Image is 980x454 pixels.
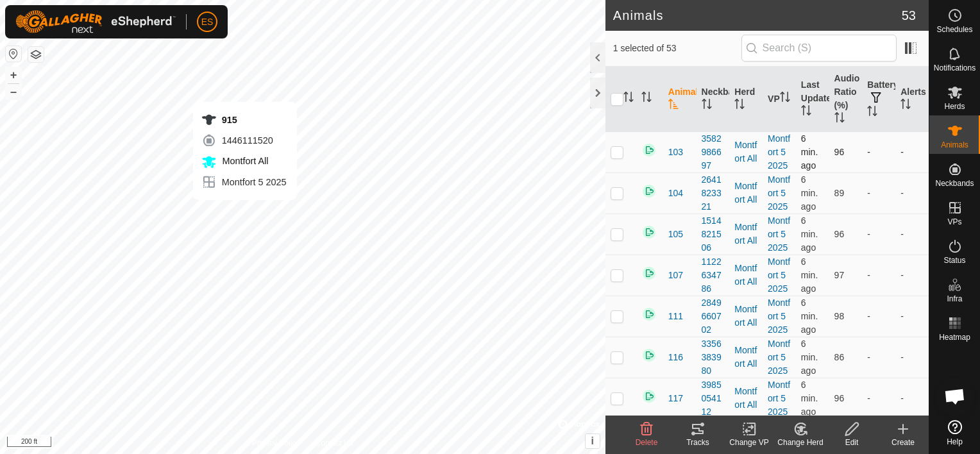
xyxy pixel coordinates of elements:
span: Infra [947,295,962,303]
a: Privacy Policy [252,437,300,449]
span: Oct 9, 2025, 9:06 AM [801,133,818,171]
h2: Animals [613,8,902,23]
div: Montfort All [734,262,757,289]
div: Tracks [672,437,723,448]
a: Contact Us [316,437,353,449]
span: 104 [668,187,683,200]
span: Oct 9, 2025, 9:07 AM [801,339,818,376]
span: 107 [668,269,683,282]
th: Audio Ratio (%) [829,67,863,132]
button: – [6,84,21,99]
img: returning on [641,307,657,322]
span: Neckbands [935,180,974,187]
img: Gallagher Logo [15,10,176,33]
td: - [862,172,895,214]
span: 117 [668,392,683,405]
p-sorticon: Activate to sort [641,94,652,104]
div: Montfort All [734,303,757,330]
td: - [862,378,895,419]
td: - [862,131,895,172]
span: Status [943,256,965,264]
a: Montfort 5 2025 [768,215,790,253]
span: 96 [834,147,845,157]
span: 96 [834,229,845,239]
span: Oct 9, 2025, 9:06 AM [801,256,818,294]
p-sorticon: Activate to sort [623,94,634,104]
p-sorticon: Activate to sort [734,101,745,111]
span: 105 [668,228,683,241]
span: 96 [834,393,845,403]
div: 915 [201,112,287,128]
img: returning on [641,265,657,281]
span: 86 [834,352,845,362]
a: Montfort 5 2025 [768,339,790,376]
th: Battery [862,67,895,132]
td: - [862,255,895,296]
div: Montfort 5 2025 [201,174,287,190]
td: - [895,378,929,419]
th: VP [763,67,796,132]
div: Create [877,437,929,448]
div: 1122634786 [702,255,725,296]
span: Herds [944,103,965,110]
img: returning on [641,142,657,158]
span: 97 [834,270,845,280]
td: - [895,255,929,296]
td: - [895,337,929,378]
img: returning on [641,389,657,404]
div: Montfort All [734,344,757,371]
button: Reset Map [6,46,21,62]
td: - [895,172,929,214]
span: 103 [668,146,683,159]
th: Last Updated [796,67,829,132]
p-sorticon: Activate to sort [801,107,811,117]
p-sorticon: Activate to sort [867,108,877,118]
span: 1 selected of 53 [613,42,741,55]
td: - [895,296,929,337]
p-sorticon: Activate to sort [900,101,911,111]
a: Montfort 5 2025 [768,380,790,417]
span: Help [947,438,963,446]
div: Montfort All [734,385,757,412]
div: Change Herd [775,437,826,448]
span: Delete [636,438,658,447]
td: - [895,131,929,172]
div: 2641823321 [702,173,725,214]
div: Montfort All [734,221,757,248]
span: 111 [668,310,683,323]
div: Montfort All [734,139,757,165]
span: Oct 9, 2025, 9:06 AM [801,380,818,417]
th: Animal [663,67,697,132]
a: Montfort 5 2025 [768,133,790,171]
a: Montfort 5 2025 [768,298,790,335]
div: 1446111520 [201,133,287,148]
button: Map Layers [28,47,44,62]
div: 2849660702 [702,296,725,337]
span: 53 [902,6,916,25]
a: Montfort 5 2025 [768,174,790,212]
span: Oct 9, 2025, 9:06 AM [801,298,818,335]
th: Herd [729,67,763,132]
td: - [895,214,929,255]
span: Oct 9, 2025, 9:06 AM [801,174,818,212]
p-sorticon: Activate to sort [668,101,679,111]
a: Montfort 5 2025 [768,256,790,294]
span: Oct 9, 2025, 9:07 AM [801,215,818,253]
button: i [586,434,600,448]
span: Montfort All [219,156,269,166]
td: - [862,296,895,337]
td: - [862,214,895,255]
div: 3356383980 [702,337,725,378]
input: Search (S) [741,35,897,62]
td: - [862,337,895,378]
div: 1514821506 [702,214,725,255]
button: + [6,67,21,83]
th: Alerts [895,67,929,132]
span: 89 [834,188,845,198]
p-sorticon: Activate to sort [780,94,790,104]
span: Schedules [936,26,972,33]
span: Notifications [934,64,976,72]
span: 116 [668,351,683,364]
div: 3582986697 [702,132,725,172]
span: Animals [941,141,968,149]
